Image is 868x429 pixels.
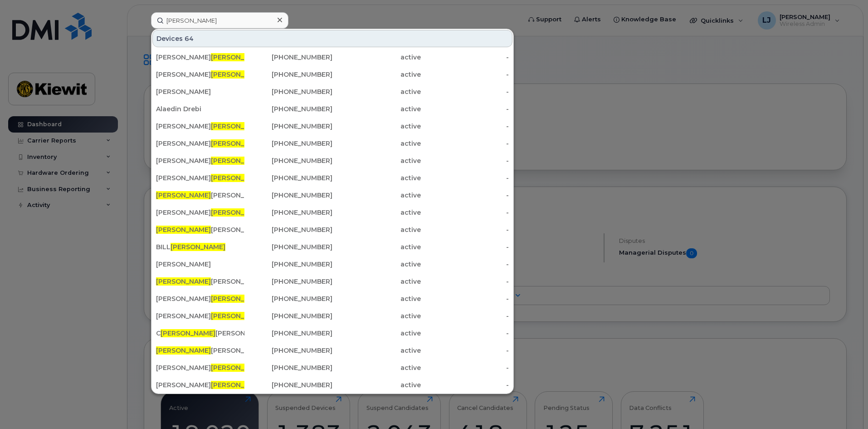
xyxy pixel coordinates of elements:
a: [PERSON_NAME][PERSON_NAME][PHONE_NUMBER]active- [152,360,512,376]
span: [PERSON_NAME] [156,277,211,286]
div: - [421,380,509,390]
a: [PERSON_NAME][PERSON_NAME][PHONE_NUMBER]active- [152,170,512,186]
span: [PERSON_NAME] [211,157,266,165]
div: active [332,139,421,148]
a: BILL[PERSON_NAME][PHONE_NUMBER]active- [152,239,512,255]
div: [PERSON_NAME] [156,363,244,372]
a: [PERSON_NAME][PERSON_NAME][PHONE_NUMBER]active- [152,66,512,83]
div: [PERSON_NAME] [156,87,244,96]
div: [PERSON_NAME] [156,294,244,303]
span: [PERSON_NAME] [156,346,211,355]
div: - [421,242,509,251]
a: [PERSON_NAME][PERSON_NAME][PHONE_NUMBER]active- [152,291,512,307]
div: [PERSON_NAME] [156,173,244,182]
div: - [421,156,509,165]
div: active [332,346,421,355]
div: - [421,122,509,131]
a: [PERSON_NAME][PHONE_NUMBER]active- [152,256,512,272]
div: [PHONE_NUMBER] [244,191,333,200]
div: Devices [152,30,512,47]
a: [PERSON_NAME][PERSON_NAME][PHONE_NUMBER]active- [152,153,512,169]
div: Alaedin Drebi [156,104,244,113]
div: active [332,311,421,321]
div: - [421,363,509,372]
span: [PERSON_NAME] [211,139,266,148]
a: [PERSON_NAME][PERSON_NAME][PHONE_NUMBER]active- [152,273,512,290]
div: [PERSON_NAME] [156,260,244,269]
div: active [332,380,421,390]
div: - [421,208,509,217]
div: active [332,122,421,131]
div: [PHONE_NUMBER] [244,70,333,79]
div: - [421,329,509,338]
a: [PERSON_NAME][PERSON_NAME][PHONE_NUMBER]active- [152,342,512,359]
div: - [421,70,509,79]
div: active [332,191,421,200]
span: [PERSON_NAME] [211,174,266,182]
div: [PHONE_NUMBER] [244,277,333,286]
div: [PHONE_NUMBER] [244,329,333,338]
div: [PERSON_NAME] [156,139,244,148]
div: [PHONE_NUMBER] [244,104,333,113]
div: [PHONE_NUMBER] [244,346,333,355]
div: active [332,277,421,286]
div: [PERSON_NAME] [156,70,244,79]
span: 64 [185,34,194,43]
div: [PHONE_NUMBER] [244,208,333,217]
div: - [421,294,509,303]
div: [PHONE_NUMBER] [244,53,333,62]
div: [PHONE_NUMBER] [244,260,333,269]
span: [PERSON_NAME] [211,312,266,320]
div: active [332,156,421,165]
div: [PHONE_NUMBER] [244,294,333,303]
span: [PERSON_NAME] [156,191,211,199]
div: - [421,104,509,113]
div: - [421,87,509,96]
div: active [332,363,421,372]
div: [PHONE_NUMBER] [244,225,333,234]
a: [PERSON_NAME][PERSON_NAME][PHONE_NUMBER]active- [152,377,512,393]
div: - [421,225,509,234]
span: [PERSON_NAME] [211,70,266,79]
div: active [332,329,421,338]
div: - [421,191,509,200]
div: [PERSON_NAME] [156,156,244,165]
div: active [332,87,421,96]
a: [PERSON_NAME][PERSON_NAME][PHONE_NUMBER]active- [152,222,512,238]
div: [PERSON_NAME] [156,122,244,131]
div: active [332,173,421,182]
div: [PHONE_NUMBER] [244,242,333,251]
div: active [332,225,421,234]
div: - [421,311,509,321]
div: - [421,346,509,355]
div: [PHONE_NUMBER] [244,173,333,182]
span: [PERSON_NAME] [211,295,266,303]
div: active [332,104,421,113]
div: active [332,294,421,303]
div: active [332,260,421,269]
iframe: Messenger Launcher [829,390,861,422]
div: [PERSON_NAME] [156,225,244,234]
a: Alaedin Drebi[PHONE_NUMBER]active- [152,101,512,117]
div: [PHONE_NUMBER] [244,363,333,372]
div: [PERSON_NAME] [156,380,244,390]
div: [PHONE_NUMBER] [244,380,333,390]
span: [PERSON_NAME] [211,364,266,372]
a: C[PERSON_NAME][PERSON_NAME][PHONE_NUMBER]active- [152,325,512,341]
div: [PERSON_NAME] [156,311,244,321]
span: [PERSON_NAME] [211,381,266,389]
div: - [421,260,509,269]
div: active [332,242,421,251]
div: [PHONE_NUMBER] [244,139,333,148]
a: [PERSON_NAME][PERSON_NAME][PHONE_NUMBER]active- [152,204,512,221]
span: [PERSON_NAME] [211,53,266,61]
a: [PERSON_NAME][PERSON_NAME][PHONE_NUMBER]active- [152,118,512,134]
span: [PERSON_NAME] [156,226,211,234]
div: - [421,277,509,286]
a: [PERSON_NAME][PERSON_NAME][PHONE_NUMBER]active- [152,308,512,324]
div: [PHONE_NUMBER] [244,311,333,321]
div: [PERSON_NAME] [156,277,244,286]
div: BILL [156,242,244,251]
a: [PERSON_NAME][PERSON_NAME][PHONE_NUMBER]active- [152,187,512,203]
div: active [332,70,421,79]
